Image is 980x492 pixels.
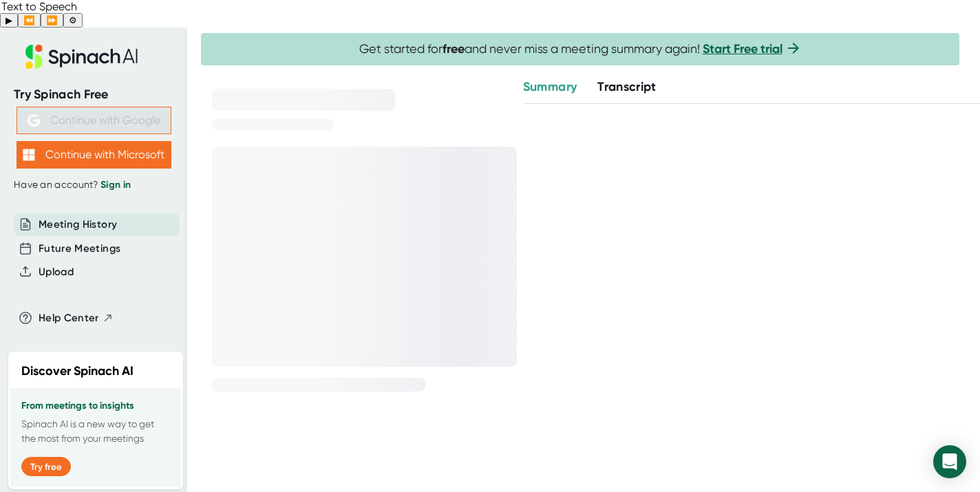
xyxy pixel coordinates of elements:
button: Previous [18,13,41,28]
div: Try Spinach Free [14,87,173,103]
button: Help Center [39,310,114,326]
button: Continue with Google [17,107,171,134]
span: Transcript [597,79,657,94]
span: Get started for and never miss a meeting summary again! [359,41,802,57]
button: Upload [39,264,74,280]
button: Future Meetings [39,241,120,257]
button: Meeting History [39,217,117,233]
p: Spinach AI is a new way to get the most from your meetings [21,417,170,446]
h2: Discover Spinach AI [21,362,134,381]
button: Transcript [597,78,657,96]
a: Start Free trial [703,41,782,56]
h3: From meetings to insights [21,400,170,411]
button: Forward [41,13,63,28]
b: free [443,41,465,56]
span: Summary [523,79,577,94]
span: Help Center [39,310,99,326]
div: Have an account? [14,179,173,191]
img: Aehbyd4JwY73AAAAAElFTkSuQmCC [28,114,40,127]
button: Summary [523,78,577,96]
button: Try free [21,457,71,476]
button: Settings [63,13,83,28]
button: Continue with Microsoft [17,141,171,169]
a: Sign in [100,179,131,191]
div: Open Intercom Messenger [933,445,966,478]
